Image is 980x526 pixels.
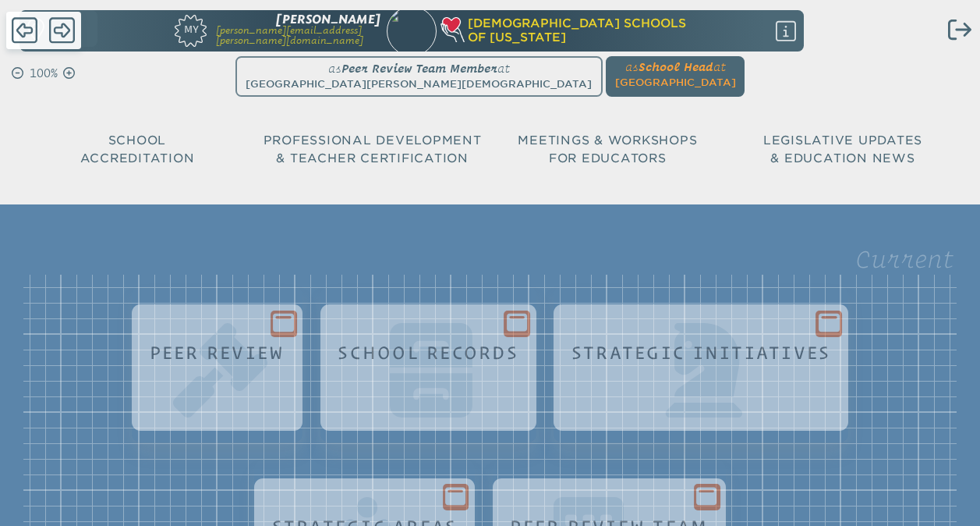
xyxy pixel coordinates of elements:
img: csf-heart-hand-light-thick-100.png [440,17,465,42]
span: Back [12,16,37,45]
h1: School Records [338,343,518,362]
div: Christian Schools of Florida [443,17,802,44]
span: [PERSON_NAME] [276,12,380,27]
a: My [106,11,207,46]
span: as [625,60,639,73]
span: at [713,60,726,73]
h1: Peer Review [150,343,285,362]
a: asSchool Headat[GEOGRAPHIC_DATA] [609,56,741,91]
span: Meetings & Workshops for Educators [518,133,697,165]
span: My [175,15,207,35]
span: School Head [639,60,713,73]
span: Professional Development & Teacher Certification [264,133,482,165]
p: 100% [27,65,61,83]
img: 672176b5-eb2e-482b-af67-c0726cbe9b70 [380,2,444,67]
a: [DEMOGRAPHIC_DATA] Schoolsof [US_STATE] [443,17,724,44]
span: School Accreditation [80,133,195,165]
span: Forward [49,16,75,45]
h1: Strategic Initiatives [571,343,831,362]
legend: Current [855,246,953,273]
span: [GEOGRAPHIC_DATA] [615,76,736,88]
a: [PERSON_NAME][PERSON_NAME][EMAIL_ADDRESS][PERSON_NAME][DOMAIN_NAME] [216,14,380,48]
span: Legislative Updates & Education News [763,133,922,165]
h1: [DEMOGRAPHIC_DATA] Schools of [US_STATE] [443,17,724,44]
p: [PERSON_NAME][EMAIL_ADDRESS][PERSON_NAME][DOMAIN_NAME] [216,26,380,46]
